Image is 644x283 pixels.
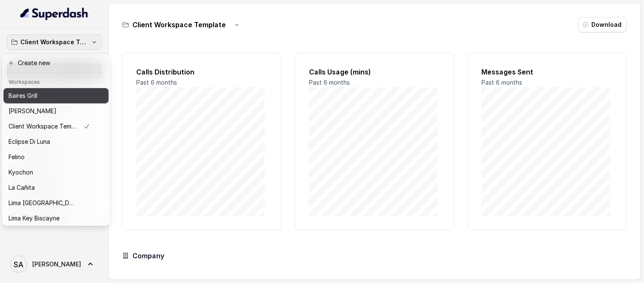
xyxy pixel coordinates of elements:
[20,37,88,47] p: Client Workspace Template
[8,152,25,162] p: Felino
[8,198,76,208] p: Lima [GEOGRAPHIC_DATA]
[8,121,76,131] p: Client Workspace Template
[8,213,59,223] p: Lima Key Biscayne
[7,34,102,50] button: Client Workspace Template
[8,106,56,116] p: [PERSON_NAME]
[8,183,35,193] p: La Cañita
[8,91,37,101] p: Baires Grill
[2,54,110,226] div: Client Workspace Template
[8,137,50,147] p: Eclipse Di Luna
[3,74,109,88] header: Workspaces
[8,167,33,177] p: Kyochon
[3,55,109,71] button: Create new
